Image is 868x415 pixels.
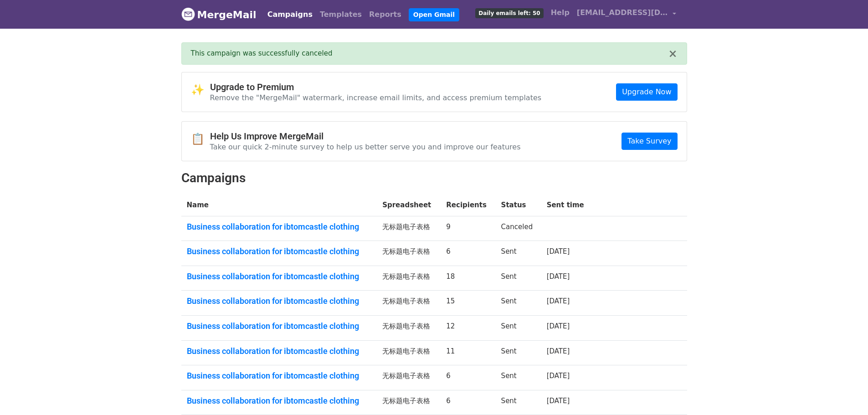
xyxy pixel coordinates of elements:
[547,272,570,281] a: [DATE]
[547,4,573,22] a: Help
[441,291,495,316] td: 15
[547,397,570,405] a: [DATE]
[210,131,521,142] h4: Help Us Improve MergeMail
[187,321,372,331] a: Business collaboration for ibtomcastle clothing
[547,297,570,305] a: [DATE]
[187,371,372,381] a: Business collaboration for ibtomcastle clothing
[191,133,210,146] span: 📋
[377,365,441,390] td: 无标题电子表格
[187,222,372,232] a: Business collaboration for ibtomcastle clothing
[541,195,593,216] th: Sent time
[547,347,570,355] a: [DATE]
[191,83,210,97] span: ✨
[496,365,541,390] td: Sent
[496,241,541,266] td: Sent
[210,82,542,92] h4: Upgrade to Premium
[377,195,441,216] th: Spreadsheet
[496,266,541,291] td: Sent
[616,83,677,101] a: Upgrade Now
[668,48,677,59] button: ×
[210,93,542,102] p: Remove the "MergeMail" watermark, increase email limits, and access premium templates
[187,396,372,406] a: Business collaboration for ibtomcastle clothing
[475,8,543,18] span: Daily emails left: 50
[365,5,405,24] a: Reports
[547,372,570,380] a: [DATE]
[547,247,570,256] a: [DATE]
[377,340,441,365] td: 无标题电子表格
[377,241,441,266] td: 无标题电子表格
[377,266,441,291] td: 无标题电子表格
[187,272,372,282] a: Business collaboration for ibtomcastle clothing
[377,315,441,340] td: 无标题电子表格
[441,195,495,216] th: Recipients
[377,390,441,415] td: 无标题电子表格
[264,5,316,24] a: Campaigns
[409,8,459,21] a: Open Gmail
[496,340,541,365] td: Sent
[472,4,547,22] a: Daily emails left: 50
[181,195,377,216] th: Name
[496,390,541,415] td: Sent
[187,296,372,306] a: Business collaboration for ibtomcastle clothing
[441,365,495,390] td: 6
[181,5,257,24] a: MergeMail
[316,5,365,24] a: Templates
[547,322,570,330] a: [DATE]
[573,4,680,25] a: [EMAIL_ADDRESS][DOMAIN_NAME]
[191,48,668,59] div: This campaign was successfully canceled
[187,346,372,356] a: Business collaboration for ibtomcastle clothing
[496,315,541,340] td: Sent
[496,216,541,241] td: Canceled
[181,170,687,186] h2: Campaigns
[441,241,495,266] td: 6
[441,216,495,241] td: 9
[577,7,668,18] span: [EMAIL_ADDRESS][DOMAIN_NAME]
[441,340,495,365] td: 11
[377,291,441,316] td: 无标题电子表格
[441,266,495,291] td: 18
[377,216,441,241] td: 无标题电子表格
[621,133,677,150] a: Take Survey
[441,390,495,415] td: 6
[441,315,495,340] td: 12
[210,142,521,152] p: Take our quick 2-minute survey to help us better serve you and improve our features
[181,7,195,21] img: MergeMail logo
[496,291,541,316] td: Sent
[187,246,372,256] a: Business collaboration for ibtomcastle clothing
[496,195,541,216] th: Status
